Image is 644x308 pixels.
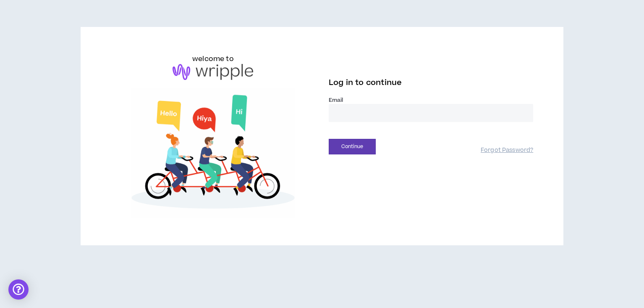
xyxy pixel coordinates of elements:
[329,139,376,154] button: Continue
[192,54,234,64] h6: welcome to
[8,279,29,300] div: Open Intercom Messenger
[111,88,315,219] img: Welcome to Wripple
[329,77,402,88] span: Log in to continue
[481,146,533,154] a: Forgot Password?
[329,96,533,104] label: Email
[173,64,253,80] img: logo-brand.png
